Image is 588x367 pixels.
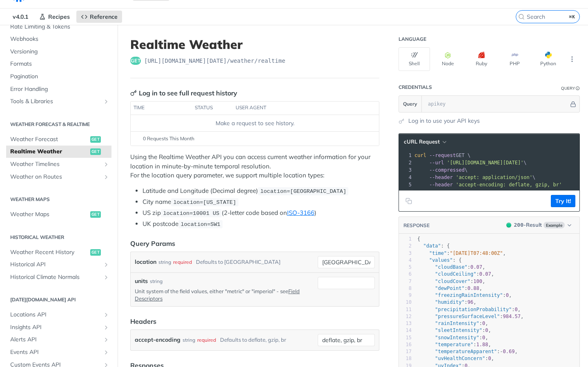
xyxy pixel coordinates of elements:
button: Try It! [551,195,575,207]
span: Webhooks [10,35,109,43]
a: Recipes [35,11,74,23]
a: Reference [76,11,122,23]
a: Webhooks [6,33,111,45]
span: location=SW1 [180,221,220,228]
h2: Weather Forecast & realtime [6,121,111,128]
span: Tools & Libraries [10,97,101,106]
kbd: ⌘K [567,13,577,21]
span: --url [429,160,444,166]
div: 4 [399,174,413,181]
span: "pressureSurfaceLevel" [435,314,500,319]
span: 0 Requests This Month [143,135,194,142]
span: : , [417,250,506,256]
span: : , [417,342,491,347]
span: : { [417,257,461,263]
span: 1.88 [477,342,488,347]
button: Ruby [465,47,497,71]
a: Weather TimelinesShow subpages for Weather Timelines [6,158,111,170]
button: Copy to clipboard [403,195,414,207]
h2: [DATE][DOMAIN_NAME] API [6,296,111,303]
span: 200 [506,223,511,228]
span: "uvHealthConcern" [435,356,485,361]
span: 100 [473,279,482,284]
span: Weather on Routes [10,173,101,181]
span: 0 [482,335,485,340]
span: Historical API [10,261,101,269]
span: GET \ [414,153,470,158]
button: Python [532,47,564,71]
div: Defaults to deflate, gzip, br [220,334,286,346]
li: UK postcode [143,219,379,229]
span: "cloudCover" [435,279,470,284]
span: 0.07 [479,271,491,277]
span: Reference [90,13,118,20]
a: ISO-3166 [287,209,314,217]
button: Shell [399,47,430,71]
div: Headers [130,316,156,326]
button: Show subpages for Historical Climate Normals [103,274,109,281]
div: Query [561,85,575,91]
svg: Search [518,13,525,20]
a: Pagination [6,71,111,83]
div: required [197,334,216,346]
span: : , [417,349,518,354]
span: get [90,148,101,155]
span: 0 [514,307,517,312]
div: 15 [399,334,412,341]
button: Show subpages for Alerts API [103,336,109,343]
span: get [90,249,101,256]
h2: Weather Maps [6,196,111,203]
span: location=[GEOGRAPHIC_DATA] [260,188,346,195]
span: Events API [10,348,101,356]
div: Defaults to [GEOGRAPHIC_DATA] [196,256,281,268]
span: "temperature" [435,342,473,347]
div: 14 [399,327,412,334]
span: 200 [514,222,523,228]
li: Latitude and Longitude (Decimal degree) [143,186,379,196]
button: Show subpages for Tools & Libraries [103,98,109,105]
div: 12 [399,313,412,320]
span: location=[US_STATE] [173,199,236,206]
div: 1 [399,236,412,243]
span: 0 [488,356,491,361]
label: units [135,277,148,285]
div: string [150,278,163,285]
div: QueryInformation [561,85,580,91]
span: "values" [429,257,453,263]
span: 0.88 [468,285,479,291]
div: Query Params [130,239,175,248]
a: Insights APIShow subpages for Insights API [6,321,111,334]
span: : , [417,299,477,305]
span: Insights API [10,323,101,332]
span: : , [417,279,485,284]
div: 3 [399,250,412,257]
span: curl [414,153,426,158]
h2: Historical Weather [6,234,111,241]
h1: Realtime Weather [130,37,379,52]
a: Rate Limiting & Tokens [6,21,111,33]
a: Weather Mapsget [6,208,111,221]
span: - [500,349,503,354]
div: - Result [514,221,542,229]
th: status [192,102,233,115]
span: : , [417,321,488,326]
span: Query [403,100,417,108]
a: Weather Recent Historyget [6,246,111,259]
a: Log in to use your API keys [408,117,480,125]
div: 3 [399,166,413,174]
a: Events APIShow subpages for Events API [6,346,111,358]
span: "sleetIntensity" [435,327,482,333]
div: 2 [399,243,412,250]
a: Formats [6,58,111,70]
div: 10 [399,299,412,306]
button: Show subpages for Events API [103,349,109,356]
div: 17 [399,348,412,355]
span: "cloudCeiling" [435,271,476,277]
span: get [130,57,141,65]
button: Show subpages for Locations API [103,312,109,318]
button: RESPONSE [403,221,430,230]
span: "freezingRainIntensity" [435,292,503,298]
th: user agent [233,102,363,115]
button: Show subpages for Weather on Routes [103,174,109,180]
input: apikey [424,96,569,112]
